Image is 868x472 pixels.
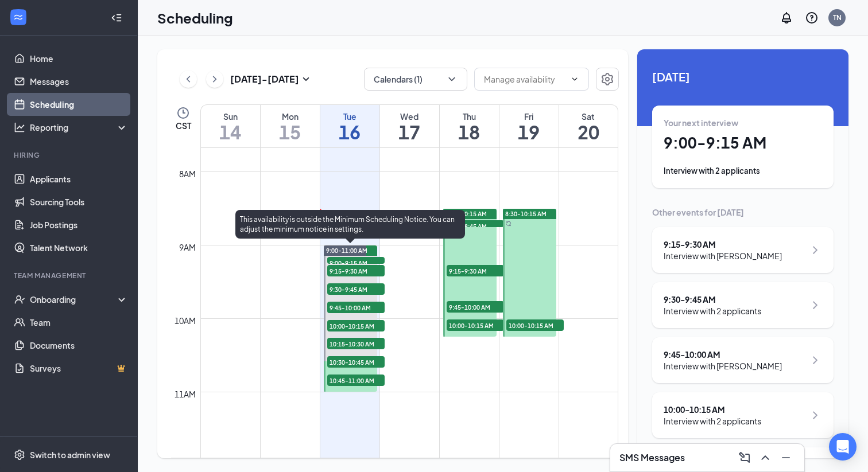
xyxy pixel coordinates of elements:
span: 9:00-9:15 AM [327,257,385,268]
div: Tue [320,111,379,122]
div: 9:30 - 9:45 AM [664,294,761,305]
svg: QuestionInfo [805,11,819,25]
div: Interview with [PERSON_NAME] [664,250,782,262]
div: Sun [201,111,260,122]
svg: WorkstreamLogo [13,11,24,23]
div: Open Intercom Messenger [829,433,857,461]
h1: 9:00 - 9:15 AM [664,133,822,153]
div: Reporting [30,122,129,133]
span: 9:15-9:30 AM [447,265,504,276]
button: Calendars (1)ChevronDown [364,68,467,91]
button: ChevronUp [756,448,774,467]
a: September 18, 2025 [440,105,499,147]
div: Sat [559,111,618,122]
div: Team Management [14,271,126,280]
div: Switch to admin view [30,449,110,461]
div: Other events for [DATE] [652,206,834,218]
span: 10:45-11:00 AM [327,375,385,386]
a: September 19, 2025 [499,105,559,147]
span: 9:30-9:45 AM [327,283,385,295]
svg: Collapse [111,12,122,24]
a: Documents [30,334,128,357]
span: 10:15-10:30 AM [327,338,385,349]
div: Thu [440,111,499,122]
input: Manage availability [484,73,565,85]
a: September 20, 2025 [559,105,618,147]
div: Wed [380,111,439,122]
button: Settings [596,68,619,91]
h1: Scheduling [157,8,233,28]
span: 8:30-10:15 AM [505,210,547,218]
h1: 20 [559,122,618,142]
svg: Settings [14,449,25,461]
h1: 14 [201,122,260,142]
div: 10:00 - 10:15 AM [664,404,761,415]
span: 10:00-10:15 AM [447,319,504,331]
div: TN [833,13,842,22]
svg: ChevronDown [446,73,458,85]
div: Interview with 2 applicants [664,305,761,317]
div: 8am [177,167,198,180]
a: Team [30,311,128,334]
a: September 16, 2025 [320,105,379,147]
svg: ChevronLeft [183,72,194,86]
span: 9:00-11:00 AM [326,247,367,255]
span: 10:00-10:15 AM [506,319,564,331]
div: Interview with [PERSON_NAME] [664,360,782,372]
div: Interview with 2 applicants [664,165,822,177]
svg: ChevronDown [570,75,579,84]
svg: Analysis [14,122,25,133]
div: 9:15 - 9:30 AM [664,239,782,250]
div: Fri [499,111,559,122]
a: Job Postings [30,213,128,236]
a: Home [30,47,128,70]
a: September 15, 2025 [261,105,320,147]
span: CST [176,120,191,131]
h1: 19 [499,122,559,142]
div: 11am [172,388,198,400]
a: September 17, 2025 [380,105,439,147]
span: 8:30-10:15 AM [445,210,487,218]
span: 10:30-10:45 AM [327,356,385,368]
button: Minimize [777,448,795,467]
span: 10:00-10:15 AM [327,320,385,331]
div: This availability is outside the Minimum Scheduling Notice. You can adjust the minimum notice in ... [235,210,465,239]
div: 9am [177,241,198,253]
svg: ChevronUp [758,451,772,465]
svg: ChevronRight [209,72,220,86]
h3: SMS Messages [619,451,685,464]
svg: Notifications [780,11,793,25]
svg: SmallChevronDown [299,72,313,86]
div: Your next interview [664,117,822,128]
svg: ChevronRight [808,298,822,312]
span: 8:30-8:45 AM [447,220,504,232]
h1: 16 [320,122,379,142]
div: 9:45 - 10:00 AM [664,349,782,360]
h1: 15 [261,122,320,142]
div: Hiring [14,150,126,160]
a: Messages [30,70,128,93]
svg: Sync [506,221,511,227]
a: Talent Network [30,236,128,259]
svg: Settings [600,72,614,86]
a: Applicants [30,167,128,190]
span: 9:45-10:00 AM [327,302,385,313]
span: [DATE] [652,68,834,85]
svg: Clock [176,106,190,120]
a: September 14, 2025 [201,105,260,147]
h3: [DATE] - [DATE] [230,73,299,85]
svg: ChevronRight [808,408,822,422]
h1: 17 [380,122,439,142]
div: Interview with 2 applicants [664,415,761,427]
div: Mon [261,111,320,122]
a: Sourcing Tools [30,190,128,213]
a: SurveysCrown [30,357,128,380]
svg: Minimize [779,451,793,465]
h1: 18 [440,122,499,142]
svg: UserCheck [14,294,25,305]
button: ChevronRight [206,71,223,88]
a: Scheduling [30,93,128,116]
div: Onboarding [30,294,118,305]
svg: ChevronRight [808,243,822,257]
